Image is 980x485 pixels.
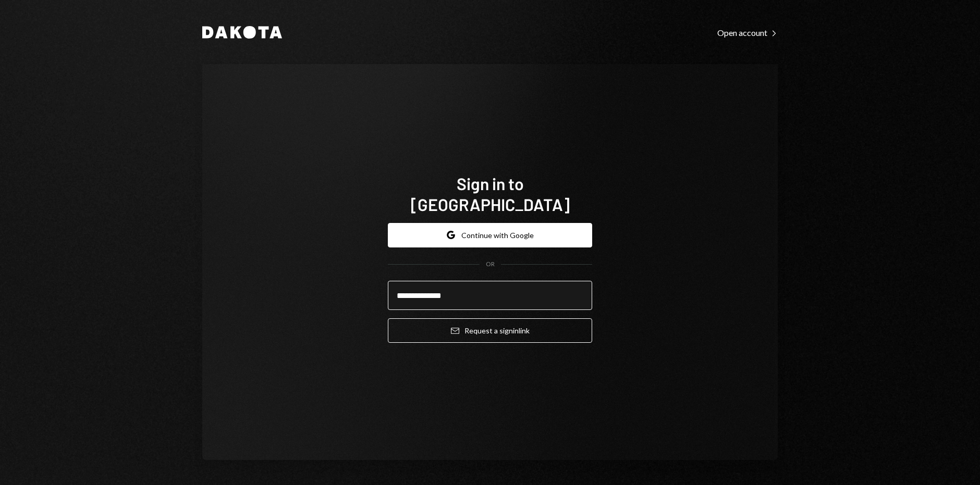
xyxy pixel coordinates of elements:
[486,260,495,269] div: OR
[388,223,592,247] button: Continue with Google
[388,318,592,343] button: Request a signinlink
[388,173,592,215] h1: Sign in to [GEOGRAPHIC_DATA]
[717,27,778,38] a: Open account
[717,28,778,38] div: Open account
